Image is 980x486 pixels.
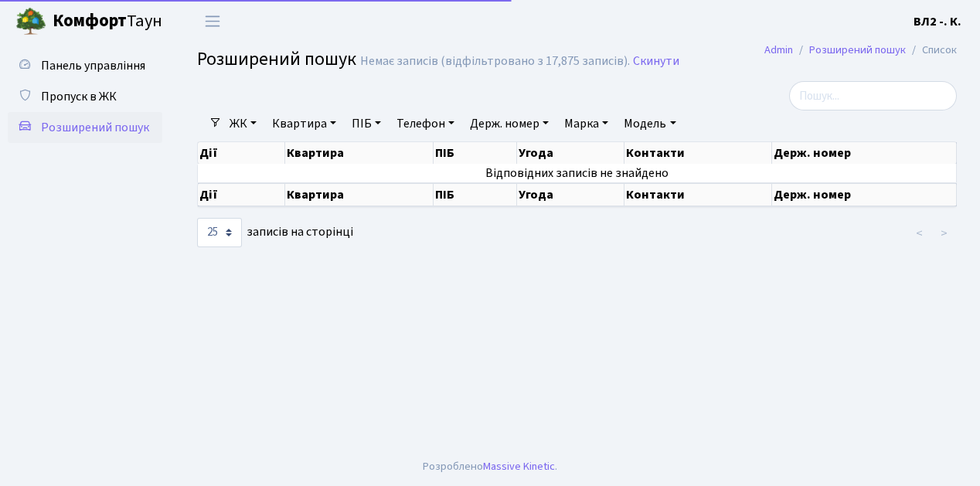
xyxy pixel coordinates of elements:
[423,458,557,475] div: Розроблено .
[53,8,162,35] span: Таун
[558,110,614,137] a: Марка
[41,57,145,74] span: Панель управління
[8,50,162,81] a: Панель управління
[624,183,772,206] th: Контакти
[624,142,772,164] th: Контакти
[198,183,285,206] th: Дії
[764,42,793,58] a: Admin
[197,46,356,73] span: Розширений пошук
[8,81,162,112] a: Пропуск в ЖК
[285,183,434,206] th: Квартира
[809,42,906,58] a: Розширений пошук
[8,112,162,143] a: Розширений пошук
[434,183,517,206] th: ПІБ
[914,12,961,31] a: ВЛ2 -. К.
[198,142,285,164] th: Дії
[772,142,957,164] th: Держ. номер
[517,183,624,206] th: Угода
[41,88,117,105] span: Пропуск в ЖК
[223,110,263,137] a: ЖК
[53,8,127,33] b: Комфорт
[390,110,461,137] a: Телефон
[633,54,679,69] a: Скинути
[483,458,555,474] a: Massive Kinetic
[345,110,387,137] a: ПІБ
[193,8,232,34] button: Переключити навігацію
[517,142,624,164] th: Угода
[741,34,980,66] nav: breadcrumb
[197,218,242,247] select: записів на сторінці
[772,183,957,206] th: Держ. номер
[434,142,517,164] th: ПІБ
[906,42,957,59] li: Список
[197,218,353,247] label: записів на сторінці
[41,119,149,136] span: Розширений пошук
[285,142,434,164] th: Квартира
[360,54,630,69] div: Немає записів (відфільтровано з 17,875 записів).
[618,110,682,137] a: Модель
[914,13,961,30] b: ВЛ2 -. К.
[789,81,957,110] input: Пошук...
[464,110,555,137] a: Держ. номер
[198,164,957,182] td: Відповідних записів не знайдено
[266,110,342,137] a: Квартира
[15,6,46,37] img: logo.png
